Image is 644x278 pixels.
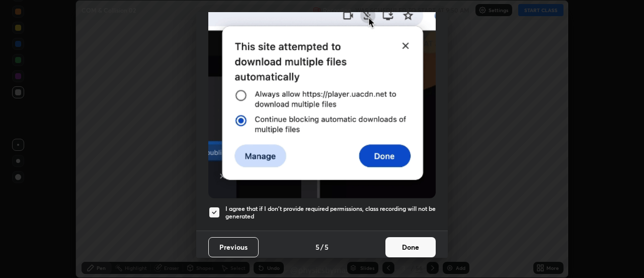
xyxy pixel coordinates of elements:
h5: I agree that if I don't provide required permissions, class recording will not be generated [225,205,436,220]
button: Previous [208,237,259,257]
h4: 5 [315,242,319,252]
h4: / [320,242,324,252]
button: Done [385,237,436,257]
h4: 5 [325,242,329,252]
